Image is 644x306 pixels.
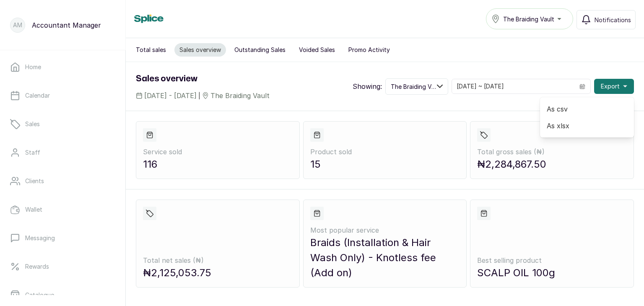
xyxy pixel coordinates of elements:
[452,79,574,93] input: Select date
[477,265,627,280] p: SCALP OIL 100g
[25,148,40,157] p: Staff
[7,112,119,136] a: Sales
[7,226,119,250] a: Messaging
[594,79,634,94] button: Export
[477,147,627,157] p: Total gross sales ( ₦ )
[13,21,22,29] p: AM
[310,147,460,157] p: Product sold
[25,234,55,242] p: Messaging
[7,55,119,79] a: Home
[7,141,119,164] a: Staff
[7,169,119,193] a: Clients
[486,8,573,29] button: The Braiding Vault
[25,91,50,100] p: Calendar
[353,81,382,91] p: Showing:
[7,198,119,221] a: Wallet
[294,43,340,57] button: Voided Sales
[143,255,293,265] p: Total net sales ( ₦ )
[25,120,40,128] p: Sales
[310,235,460,280] p: Braids (Installation & Hair Wash Only) - Knotless fee (Add on)
[576,10,636,29] button: Notifications
[25,63,41,71] p: Home
[601,82,620,91] span: Export
[540,97,634,137] div: Export
[391,82,437,91] span: The Braiding Vault
[25,262,49,271] p: Rewards
[174,43,226,57] button: Sales overview
[7,84,119,107] a: Calendar
[310,157,460,172] p: 15
[32,20,101,30] p: Accountant Manager
[343,43,395,57] button: Promo Activity
[595,16,631,24] span: Notifications
[547,121,627,131] span: As xlsx
[477,157,627,172] p: ₦2,284,867.50
[25,177,44,185] p: Clients
[131,43,171,57] button: Total sales
[143,157,293,172] p: 116
[136,72,270,86] h1: Sales overview
[143,147,293,157] p: Service sold
[310,225,460,235] p: Most popular service
[25,291,54,299] p: Catalogue
[503,15,554,23] span: The Braiding Vault
[477,255,627,265] p: Best selling product
[144,91,197,101] span: [DATE] - [DATE]
[198,91,200,100] span: |
[143,265,293,280] p: ₦2,125,053.75
[25,205,42,214] p: Wallet
[210,91,270,101] span: The Braiding Vault
[579,83,585,89] svg: calendar
[385,78,448,95] button: The Braiding Vault
[547,104,627,114] span: As csv
[7,255,119,278] a: Rewards
[229,43,291,57] button: Outstanding Sales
